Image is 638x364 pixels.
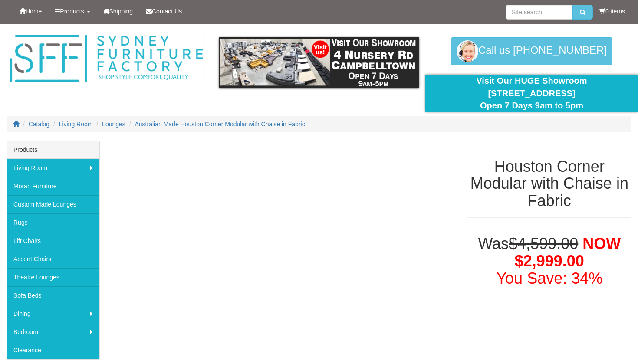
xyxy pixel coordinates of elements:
h1: Houston Corner Modular with Chaise in Fabric [467,158,631,210]
a: Home [13,0,48,22]
a: Accent Chairs [7,250,99,268]
a: Shipping [97,0,140,22]
a: Rugs [7,213,99,232]
a: Living Room [59,121,93,128]
div: Products [7,141,99,159]
span: NOW $2,999.00 [515,235,621,270]
img: Sydney Furniture Factory [7,33,206,85]
a: Australian Made Houston Corner Modular with Chaise in Fabric [135,121,305,128]
a: Moran Furniture [7,177,99,195]
a: Products [48,0,96,22]
del: $4,599.00 [509,235,578,253]
input: Site search [506,5,572,20]
a: Dining [7,305,99,323]
a: Contact Us [139,0,188,22]
h1: Was [467,235,631,287]
li: 0 items [599,7,625,16]
span: Shipping [109,8,133,15]
div: Visit Our HUGE Showroom [STREET_ADDRESS] Open 7 Days 9am to 5pm [432,75,631,112]
a: Catalog [29,121,49,128]
span: Products [60,8,84,15]
a: Clearance [7,341,99,359]
a: Bedroom [7,323,99,341]
a: Lounges [102,121,125,128]
span: Home [26,8,42,15]
a: Theatre Lounges [7,268,99,286]
span: Contact Us [152,8,182,15]
a: Sofa Beds [7,286,99,305]
a: Lift Chairs [7,232,99,250]
a: Living Room [7,159,99,177]
img: showroom.gif [219,37,419,88]
font: You Save: 34% [496,269,602,287]
a: Custom Made Lounges [7,195,99,213]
